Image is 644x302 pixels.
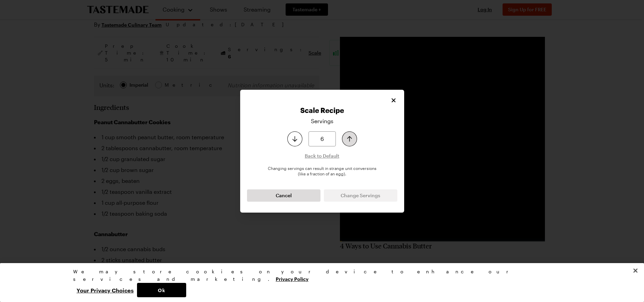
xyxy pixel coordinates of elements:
[73,268,565,297] div: Privacy
[247,106,397,114] h2: Scale Recipe
[73,283,137,297] button: Your Privacy Choices
[287,131,302,146] button: Decrease serving size by one
[311,117,333,125] p: Servings
[276,275,309,282] a: More information about your privacy, opens in a new tab
[73,268,565,283] div: We may store cookies on your device to enhance our services and marketing.
[390,97,397,104] button: Close
[247,189,320,202] button: Cancel
[137,283,186,297] button: Ok
[276,192,292,199] span: Cancel
[342,131,357,146] button: Increase serving size by one
[628,263,643,278] button: Close
[305,153,339,159] span: Back to Default
[247,166,397,176] p: Changing servings can result in strange unit conversions (like a fraction of an egg).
